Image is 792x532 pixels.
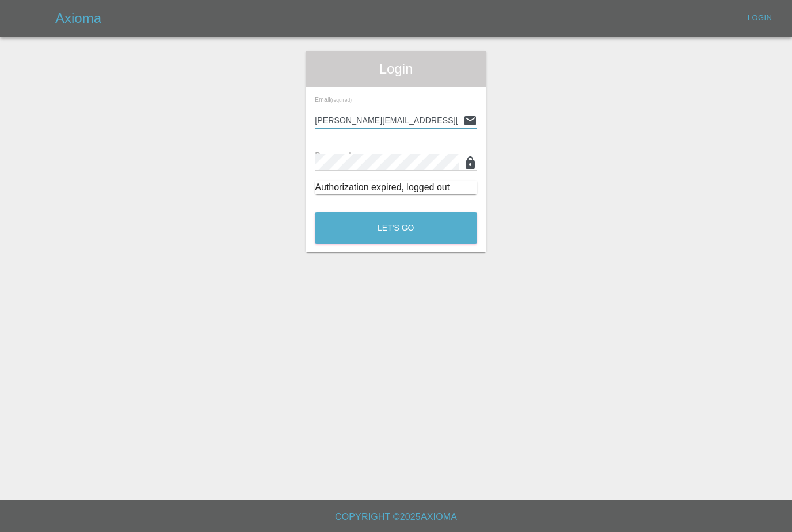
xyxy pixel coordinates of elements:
[315,151,379,160] span: Password
[315,181,477,194] div: Authorization expired, logged out
[351,152,380,159] small: (required)
[741,9,778,27] a: Login
[315,212,477,244] button: Let's Go
[315,60,477,78] span: Login
[55,9,101,28] h5: Axioma
[330,98,352,103] small: (required)
[9,509,783,525] h6: Copyright © 2025 Axioma
[315,96,352,103] span: Email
